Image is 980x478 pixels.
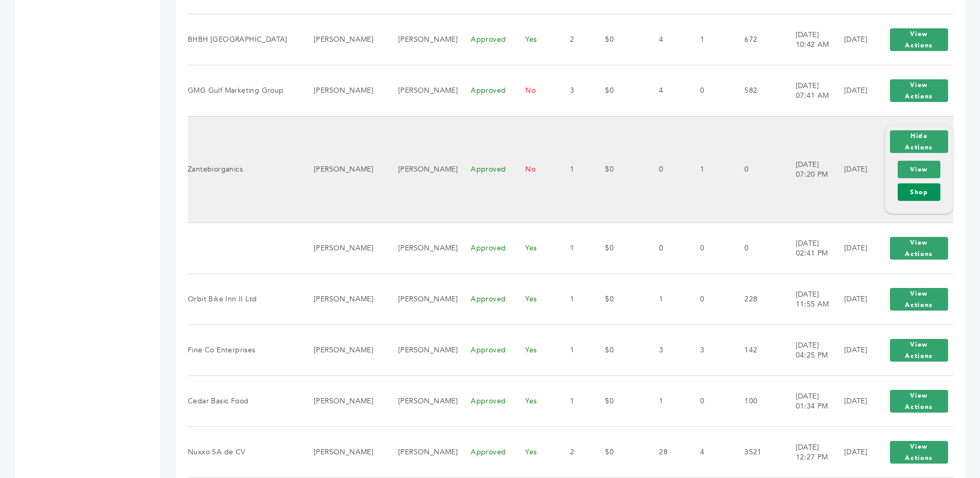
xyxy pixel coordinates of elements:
[188,274,301,325] td: Orbit Bike Inn II Ltd
[592,223,646,274] td: $0
[890,237,948,260] button: View Actions
[687,274,732,325] td: 0
[301,116,385,223] td: [PERSON_NAME]
[592,65,646,116] td: $0
[646,274,687,325] td: 1
[592,325,646,376] td: $0
[592,14,646,65] td: $0
[188,116,301,223] td: Zantebiorganics
[557,223,592,274] td: 1
[646,65,687,116] td: 4
[687,376,732,427] td: 0
[301,427,385,478] td: [PERSON_NAME]
[557,274,592,325] td: 1
[646,14,687,65] td: 4
[687,14,732,65] td: 1
[831,223,872,274] td: [DATE]
[592,274,646,325] td: $0
[831,274,872,325] td: [DATE]
[783,116,831,223] td: [DATE] 07:20 PM
[831,116,872,223] td: [DATE]
[831,376,872,427] td: [DATE]
[898,183,940,201] a: Shop
[512,223,557,274] td: Yes
[458,116,512,223] td: Approved
[512,65,557,116] td: No
[732,325,782,376] td: 142
[458,376,512,427] td: Approved
[385,325,458,376] td: [PERSON_NAME]
[898,161,940,178] a: View
[890,441,948,464] button: View Actions
[783,223,831,274] td: [DATE] 02:41 PM
[385,14,458,65] td: [PERSON_NAME]
[646,325,687,376] td: 3
[458,325,512,376] td: Approved
[687,65,732,116] td: 0
[557,65,592,116] td: 3
[732,376,782,427] td: 100
[557,116,592,223] td: 1
[301,376,385,427] td: [PERSON_NAME]
[646,223,687,274] td: 0
[512,325,557,376] td: Yes
[557,427,592,478] td: 2
[783,376,831,427] td: [DATE] 01:34 PM
[831,427,872,478] td: [DATE]
[188,14,301,65] td: BHBH [GEOGRAPHIC_DATA]
[592,427,646,478] td: $0
[646,116,687,223] td: 0
[385,274,458,325] td: [PERSON_NAME]
[512,14,557,65] td: Yes
[301,223,385,274] td: [PERSON_NAME]
[188,325,301,376] td: Fine Co Enterprises
[188,427,301,478] td: Nuxxo SA de CV
[592,116,646,223] td: $0
[557,376,592,427] td: 1
[687,116,732,223] td: 1
[458,14,512,65] td: Approved
[646,427,687,478] td: 28
[301,65,385,116] td: [PERSON_NAME]
[385,376,458,427] td: [PERSON_NAME]
[385,427,458,478] td: [PERSON_NAME]
[687,223,732,274] td: 0
[385,65,458,116] td: [PERSON_NAME]
[890,28,948,51] button: View Actions
[783,65,831,116] td: [DATE] 07:41 AM
[512,274,557,325] td: Yes
[890,130,948,153] button: Hide Actions
[687,325,732,376] td: 3
[301,14,385,65] td: [PERSON_NAME]
[512,376,557,427] td: Yes
[732,14,782,65] td: 672
[890,390,948,413] button: View Actions
[458,274,512,325] td: Approved
[646,376,687,427] td: 1
[783,274,831,325] td: [DATE] 11:55 AM
[188,376,301,427] td: Cedar Basic Food
[831,325,872,376] td: [DATE]
[831,65,872,116] td: [DATE]
[783,14,831,65] td: [DATE] 10:42 AM
[732,116,782,223] td: 0
[458,65,512,116] td: Approved
[512,427,557,478] td: Yes
[890,288,948,311] button: View Actions
[301,274,385,325] td: [PERSON_NAME]
[188,65,301,116] td: GMG Gulf Marketing Group
[458,427,512,478] td: Approved
[890,339,948,362] button: View Actions
[732,65,782,116] td: 582
[592,376,646,427] td: $0
[783,325,831,376] td: [DATE] 04:25 PM
[385,223,458,274] td: [PERSON_NAME]
[557,325,592,376] td: 1
[732,223,782,274] td: 0
[783,427,831,478] td: [DATE] 12:27 PM
[301,325,385,376] td: [PERSON_NAME]
[557,14,592,65] td: 2
[732,274,782,325] td: 228
[512,116,557,223] td: No
[890,79,948,102] button: View Actions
